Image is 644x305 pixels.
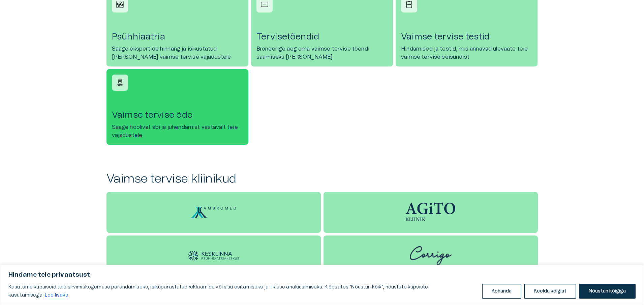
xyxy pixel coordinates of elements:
button: Keeldu kõigist [524,284,576,299]
h4: Vaimse tervise testid [401,31,532,42]
a: Loe lisaks [44,293,69,298]
p: Saage ekspertide hinnang ja isikustatud [PERSON_NAME] vaimse tervise vajadustele [112,45,243,61]
a: Ambromed Kliinik logo [106,192,321,233]
h2: Vaimse tervise kliinikud [106,172,538,186]
span: Help [34,5,44,11]
img: Ambromed Kliinik logo [188,202,239,222]
h4: Psühhiaatria [112,31,243,42]
button: Nõustun kõigiga [579,284,636,299]
img: Vaimse tervise õde icon [115,78,125,88]
p: Hindamised ja testid, mis annavad ülevaate teie vaimse tervise seisundist [401,45,532,61]
img: Kesklinna Psühhiaatriakeskus logo [188,251,239,261]
button: Kohanda [482,284,521,299]
p: Kasutame küpsiseid teie sirvimiskogemuse parandamiseks, isikupärastatud reklaamide või sisu esita... [8,283,477,299]
p: Saage hoolivat abi ja juhendamist vastavalt teie vajadustele [112,123,243,139]
h4: Tervisetõendid [256,31,388,42]
img: Corrigo logo [405,235,456,276]
p: Hindame teie privaatsust [8,271,636,279]
a: Agito logo [324,192,538,233]
img: Agito logo [405,202,456,222]
a: Corrigo logo [324,235,538,276]
h4: Vaimse tervise õde [112,110,243,120]
p: Broneerige aeg oma vaimse tervise tõendi saamiseks [PERSON_NAME] [256,45,388,61]
a: Kesklinna Psühhiaatriakeskus logo [106,235,321,276]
